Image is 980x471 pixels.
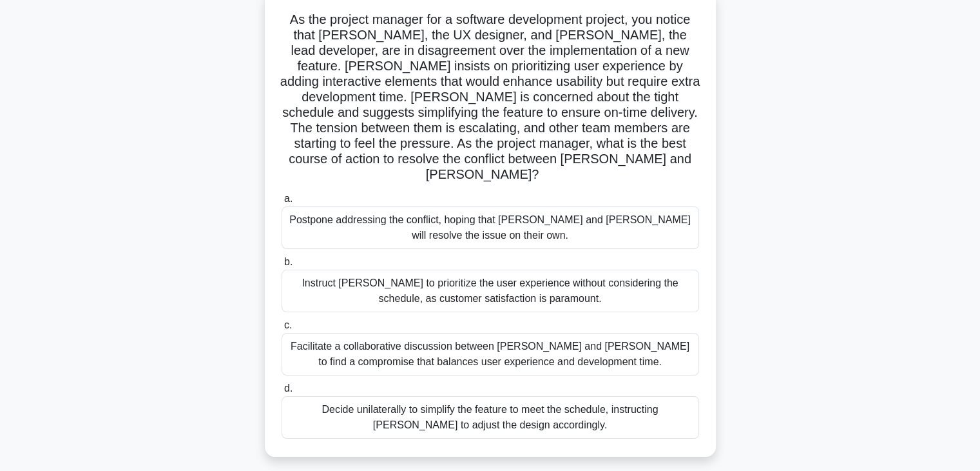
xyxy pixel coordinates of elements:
div: Facilitate a collaborative discussion between [PERSON_NAME] and [PERSON_NAME] to find a compromis... [282,333,699,376]
h5: As the project manager for a software development project, you notice that [PERSON_NAME], the UX ... [280,12,700,183]
span: a. [284,193,293,204]
div: Postpone addressing the conflict, hoping that [PERSON_NAME] and [PERSON_NAME] will resolve the is... [282,206,699,249]
div: Instruct [PERSON_NAME] to prioritize the user experience without considering the schedule, as cus... [282,270,699,312]
span: b. [284,256,293,267]
div: Decide unilaterally to simplify the feature to meet the schedule, instructing [PERSON_NAME] to ad... [282,396,699,439]
span: c. [284,319,292,330]
span: d. [284,383,293,394]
